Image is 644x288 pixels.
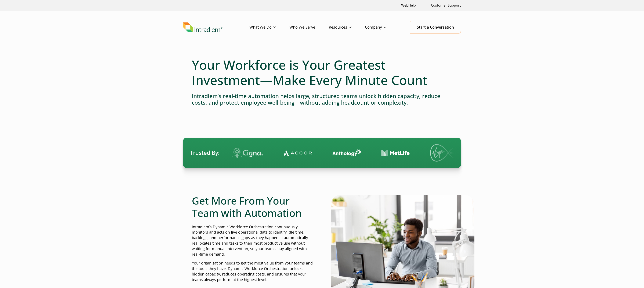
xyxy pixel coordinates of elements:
[410,21,461,33] a: Start a Conversation
[329,21,365,33] a: Resources
[420,144,450,162] img: Virgin Media logo.
[190,149,220,157] span: Trusted By:
[183,22,222,32] img: Intradiem
[372,150,400,156] img: Contact Center Automation MetLife Logo
[429,1,463,10] a: Customer Support
[192,260,313,282] p: Your organization needs to get the most value from your teams and the tools they have. Dynamic Wo...
[192,93,452,106] h4: Intradiem’s real-time automation helps large, structured teams unlock hidden capacity, reduce cos...
[192,224,313,257] p: Intradiem’s Dynamic Workforce Orchestration continuously monitors and acts on live operational da...
[192,57,452,88] h1: Your Workforce is Your Greatest Investment—Make Every Minute Count
[399,1,417,10] a: Link opens in a new window
[274,150,302,156] img: Contact Center Automation Accor Logo
[365,21,400,33] a: Company
[183,22,249,32] a: Link to homepage of Intradiem
[289,21,329,33] a: Who We Serve
[192,195,313,219] h2: Get More From Your Team with Automation
[249,21,289,33] a: What We Do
